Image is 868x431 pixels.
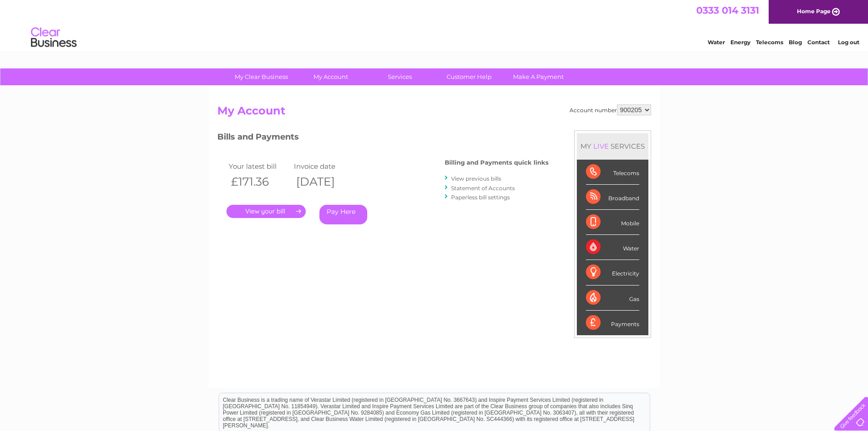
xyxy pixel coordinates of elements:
[293,68,368,85] a: My Account
[591,142,611,151] div: LIVE
[577,133,648,159] div: MY SERVICES
[431,68,507,85] a: Customer Help
[451,185,515,192] a: Statement of Accounts
[501,68,576,85] a: Make A Payment
[789,39,802,46] a: Blog
[696,5,759,16] a: 0333 014 3131
[570,104,651,115] div: Account number
[31,24,77,52] img: logo.png
[586,210,639,235] div: Mobile
[451,175,501,182] a: View previous bills
[362,68,437,85] a: Services
[217,104,651,122] h2: My Account
[226,160,292,172] td: Your latest bill
[319,205,367,224] a: Pay Here
[292,160,357,172] td: Invoice date
[586,286,639,311] div: Gas
[586,311,639,335] div: Payments
[451,194,510,201] a: Paperless bill settings
[756,39,783,46] a: Telecoms
[586,185,639,210] div: Broadband
[708,39,725,46] a: Water
[224,68,299,85] a: My Clear Business
[586,160,639,185] div: Telecoms
[807,39,830,46] a: Contact
[219,5,650,44] div: Clear Business is a trading name of Verastar Limited (registered in [GEOGRAPHIC_DATA] No. 3667643...
[226,205,306,218] a: .
[445,159,549,166] h4: Billing and Payments quick links
[217,130,549,146] h3: Bills and Payments
[730,39,750,46] a: Energy
[292,172,357,191] th: [DATE]
[586,260,639,285] div: Electricity
[226,172,292,191] th: £171.36
[838,39,859,46] a: Log out
[586,235,639,260] div: Water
